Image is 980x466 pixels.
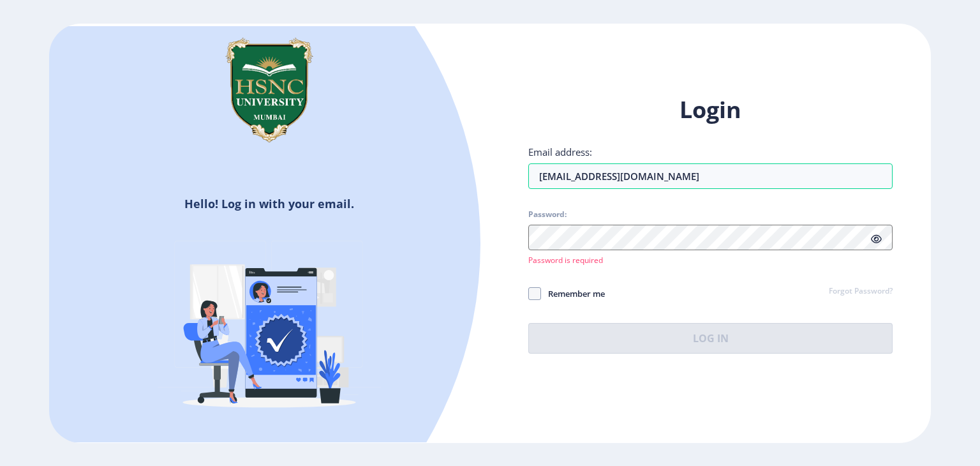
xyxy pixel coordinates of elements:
[528,146,592,158] label: Email address:
[528,94,893,125] h1: Login
[528,323,893,354] button: Log In
[528,163,893,189] input: Email address
[528,209,567,220] label: Password:
[322,440,380,460] a: Register
[59,440,480,460] h5: Don't have an account?
[829,286,893,297] a: Forgot Password?
[528,255,603,266] span: Password is required
[205,26,333,154] img: hsnc.png
[541,286,605,301] span: Remember me
[158,216,381,440] img: Verified-rafiki.svg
